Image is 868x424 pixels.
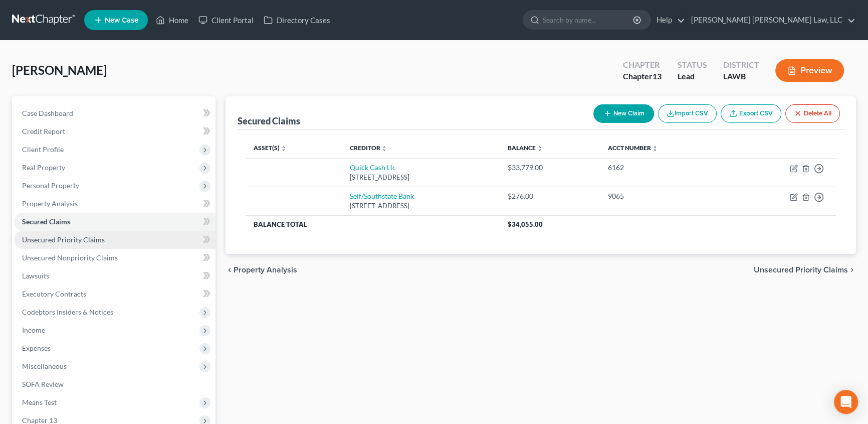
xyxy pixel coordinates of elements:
div: $276.00 [508,191,592,201]
span: Expenses [22,344,51,352]
div: [STREET_ADDRESS] [350,173,491,182]
span: $34,055.00 [508,220,543,228]
a: Quick Cash Llc [350,163,396,172]
span: Personal Property [22,181,79,190]
div: Lead [678,71,707,82]
i: chevron_left [226,266,234,274]
span: Real Property [22,163,65,172]
a: Executory Contracts [14,285,215,303]
button: New Claim [593,104,654,123]
div: [STREET_ADDRESS] [350,201,491,211]
a: Case Dashboard [14,104,215,122]
span: Codebtors Insiders & Notices [22,308,113,316]
a: Asset(s) unfold_more [254,144,287,152]
a: Unsecured Priority Claims [14,231,215,249]
div: 9065 [608,191,722,201]
i: chevron_right [848,266,856,274]
span: [PERSON_NAME] [12,63,107,77]
div: $33,779.00 [508,163,592,173]
span: 13 [653,71,662,81]
button: Delete All [785,104,840,123]
button: Unsecured Priority Claims chevron_right [754,266,856,274]
button: chevron_left Property Analysis [226,266,297,274]
a: Export CSV [721,104,781,123]
span: Property Analysis [22,199,78,208]
a: SOFA Review [14,375,215,393]
a: Client Portal [193,11,259,29]
span: Case Dashboard [22,109,73,117]
a: Creditor unfold_more [350,144,387,152]
span: Credit Report [22,127,65,135]
a: Directory Cases [259,11,335,29]
span: Property Analysis [234,266,297,274]
a: Property Analysis [14,195,215,213]
a: Self/Southstate Bank [350,192,414,200]
a: Acct Number unfold_more [608,144,658,152]
button: Import CSV [658,104,717,123]
button: Preview [775,59,844,82]
a: Credit Report [14,122,215,140]
div: Chapter [623,71,662,82]
span: Lawsuits [22,271,49,280]
th: Balance Total [246,215,500,233]
a: [PERSON_NAME] [PERSON_NAME] Law, LLC [686,11,855,29]
div: Secured Claims [238,115,300,127]
a: Unsecured Nonpriority Claims [14,249,215,267]
span: Unsecured Nonpriority Claims [22,253,118,262]
span: Unsecured Priority Claims [754,266,848,274]
span: Income [22,326,45,334]
input: Search by name... [543,11,634,29]
div: Open Intercom Messenger [834,390,858,414]
span: SOFA Review [22,380,64,388]
i: unfold_more [281,146,287,152]
a: Balance unfold_more [508,144,543,152]
div: District [723,59,759,71]
span: Executory Contracts [22,290,86,298]
a: Secured Claims [14,213,215,231]
i: unfold_more [381,146,387,152]
span: Client Profile [22,145,64,154]
a: Lawsuits [14,267,215,285]
span: Secured Claims [22,217,70,226]
span: Unsecured Priority Claims [22,235,105,244]
span: Means Test [22,398,57,406]
div: Status [678,59,707,71]
span: New Case [105,17,138,24]
div: 6162 [608,163,722,173]
div: Chapter [623,59,662,71]
div: LAWB [723,71,759,82]
a: Help [652,11,685,29]
a: Home [151,11,193,29]
i: unfold_more [652,146,658,152]
i: unfold_more [537,146,543,152]
span: Miscellaneous [22,362,67,370]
